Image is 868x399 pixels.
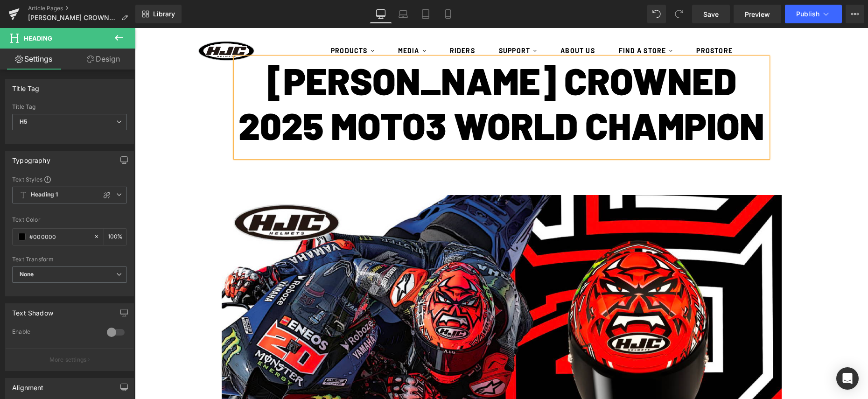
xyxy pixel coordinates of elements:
a: Article Pages [28,5,135,12]
span: Preview [745,9,770,19]
a: Mobile [437,5,459,23]
button: More [846,5,864,23]
p: More settings [49,356,87,364]
div: Alignment [12,378,44,392]
a: Laptop [392,5,414,23]
button: Publish [785,5,842,23]
b: None [20,271,34,278]
div: Typography [12,151,50,164]
div: Enable [12,328,98,338]
div: Text Color [12,217,127,223]
div: Title Tag [12,79,40,92]
h5: [PERSON_NAME] CROWNED 2025 MOTO3 WORLD CHAMPION [101,30,633,119]
div: Title Tag [12,104,127,110]
div: Open Intercom Messenger [836,367,859,390]
a: Preview [734,5,781,23]
span: Library [153,10,175,18]
div: % [104,229,126,245]
button: More settings [6,349,133,371]
span: Heading [24,35,52,42]
a: New Library [135,5,182,23]
a: Design [70,49,137,70]
span: [PERSON_NAME] CROWNED 2025 MOTO3 WORLD CHAMPION [28,14,118,21]
div: Text Shadow [12,304,53,317]
button: Undo [647,5,666,23]
div: Text Styles [12,175,127,183]
a: Tablet [414,5,437,23]
input: Color [29,231,89,242]
button: Redo [670,5,688,23]
b: Heading 1 [31,191,58,199]
span: Publish [796,10,819,18]
a: Desktop [370,5,392,23]
div: Text Transform [12,256,127,263]
span: Save [703,9,719,19]
b: H5 [20,118,27,125]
